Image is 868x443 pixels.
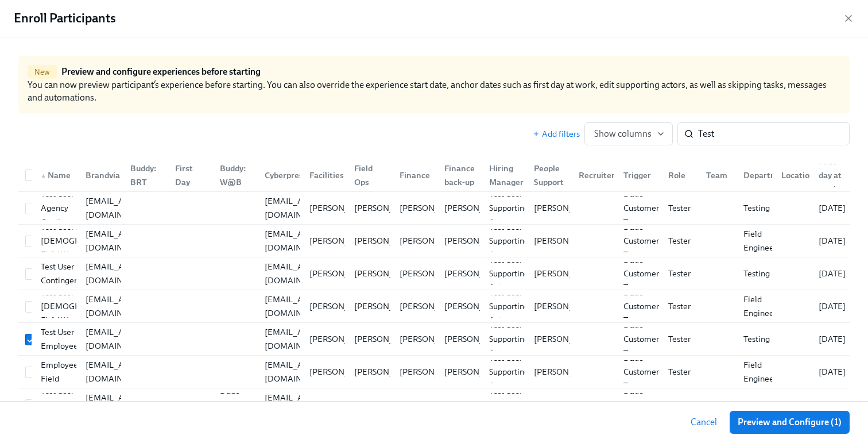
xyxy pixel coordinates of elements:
div: Buddy: W@B [215,161,255,189]
div: [DATE] [814,234,850,248]
div: Test User Employee Woman[EMAIL_ADDRESS][DOMAIN_NAME]Dado Customer Team[EMAIL_ADDRESS][DOMAIN_NAME... [18,388,850,421]
div: Field Engineering [739,292,793,320]
div: Role [664,168,697,182]
div: Test User Employee Field Worker [36,344,83,399]
div: Brandvia [76,164,121,187]
div: Test User [DEMOGRAPHIC_DATA] Field Worker[EMAIL_ADDRESS][DOMAIN_NAME][EMAIL_ADDRESS][DOMAIN_NAME]... [18,290,850,323]
div: Facilities [305,168,348,182]
input: Search by name [698,122,850,145]
div: Team [702,168,735,182]
div: Name [36,168,76,182]
div: [EMAIL_ADDRESS][DOMAIN_NAME] [81,260,162,287]
div: [PERSON_NAME] [395,365,471,379]
div: Department [739,168,796,182]
button: Cancel [683,411,725,434]
div: [PERSON_NAME] [350,365,426,379]
div: Field Engineering [739,227,793,255]
div: Test User Contingent[EMAIL_ADDRESS][DOMAIN_NAME][EMAIL_ADDRESS][DOMAIN_NAME][PERSON_NAME][PERSON_... [18,257,850,290]
div: [PERSON_NAME] [395,332,471,346]
div: Hiring Manager [480,164,525,187]
span: ▲ [41,173,46,179]
div: Test User Supporting Actor [485,351,533,392]
div: Department [734,164,772,187]
span: Cancel [691,417,717,428]
div: [PERSON_NAME] [305,299,381,313]
div: Test User Agency Contingent[EMAIL_ADDRESS][DOMAIN_NAME][EMAIL_ADDRESS][DOMAIN_NAME][PERSON_NAME][... [18,192,850,225]
div: [PERSON_NAME] [350,234,426,248]
div: [DATE] [814,267,850,280]
div: [EMAIL_ADDRESS][DOMAIN_NAME] [81,292,162,320]
div: Tester [664,267,697,280]
div: Buddy: First Day Greeter [170,148,211,203]
div: [PERSON_NAME] [529,299,606,313]
div: Test User Employee Field Worker[EMAIL_ADDRESS][DOMAIN_NAME][EMAIL_ADDRESS][DOMAIN_NAME][PERSON_NA... [18,356,850,388]
div: Buddy: First Day Greeter [166,164,211,187]
div: Finance back-up [440,161,480,189]
div: Dado Customer Team [619,187,664,229]
div: [PERSON_NAME] [305,267,381,280]
div: You can now preview participant’s experience before starting. You can also override the experienc... [18,56,850,113]
div: Test User Agency [DEMOGRAPHIC_DATA] Field Worker[EMAIL_ADDRESS][DOMAIN_NAME][EMAIL_ADDRESS][DOMAI... [18,225,850,257]
div: Brandvia [81,168,125,182]
div: [PERSON_NAME] [305,201,381,215]
div: [PERSON_NAME] [529,267,606,280]
div: [DATE] [814,365,850,379]
div: [PERSON_NAME] [529,201,606,215]
div: Location [777,168,819,182]
div: [EMAIL_ADDRESS][DOMAIN_NAME] [81,227,162,255]
div: [PERSON_NAME] [440,234,516,248]
div: [DATE] [814,299,850,313]
span: New [28,68,57,76]
div: [DATE] [814,332,850,346]
div: [DATE] [814,398,850,411]
div: [PERSON_NAME] [440,201,516,215]
h6: Preview and configure experiences before starting [61,66,261,78]
div: Dado Customer Team [619,253,664,294]
div: [EMAIL_ADDRESS][DOMAIN_NAME] [81,325,162,353]
div: [EMAIL_ADDRESS][DOMAIN_NAME] [260,358,342,386]
div: Dado Customer Team [619,318,664,360]
div: Finance [390,164,435,187]
button: Preview and Configure (1) [730,411,850,434]
span: Add filters [533,128,580,140]
div: [PERSON_NAME] [440,398,516,411]
div: Tester [664,365,697,379]
div: [PERSON_NAME] [350,201,426,215]
div: [EMAIL_ADDRESS][DOMAIN_NAME] [81,194,162,222]
div: [PERSON_NAME] [529,398,606,411]
div: First day at work [809,164,847,187]
div: [PERSON_NAME] [305,365,381,379]
div: Field Engineering [739,358,793,386]
div: [PERSON_NAME] [440,299,516,313]
div: [DATE] [814,201,850,215]
div: Test User Supporting Actor [485,187,533,229]
div: Finance [395,168,435,182]
div: [EMAIL_ADDRESS][DOMAIN_NAME] [260,194,342,222]
div: Facilities [300,164,345,187]
div: Test User Supporting Actor [485,318,533,360]
div: Tester [664,332,697,346]
div: People Support [525,164,569,187]
span: Preview and Configure (1) [738,417,842,428]
div: ▲Name [32,164,76,187]
div: Field Ops [350,161,390,189]
div: Test User Agency Contingent [36,187,86,229]
div: Team [697,164,735,187]
div: First day at work [814,155,847,196]
div: Test User Employee [36,325,83,353]
div: Test User Contingent [36,260,86,287]
div: [PERSON_NAME] [395,299,471,313]
div: [PERSON_NAME] [305,332,381,346]
div: Tester [664,398,697,411]
div: Dado Customer Team [619,286,664,327]
div: [PERSON_NAME] [440,267,516,280]
div: Field Ops [345,164,390,187]
div: Dado Customer Team [619,351,664,392]
div: Recruiter [574,168,619,182]
div: Test User Agency [DEMOGRAPHIC_DATA] Field Worker [36,220,138,261]
div: Cyberpress [255,164,300,187]
div: Buddy: BRT [126,161,166,189]
div: Test User Supporting Actor [485,253,533,294]
span: Show columns [594,128,663,140]
button: Show columns [584,122,673,145]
